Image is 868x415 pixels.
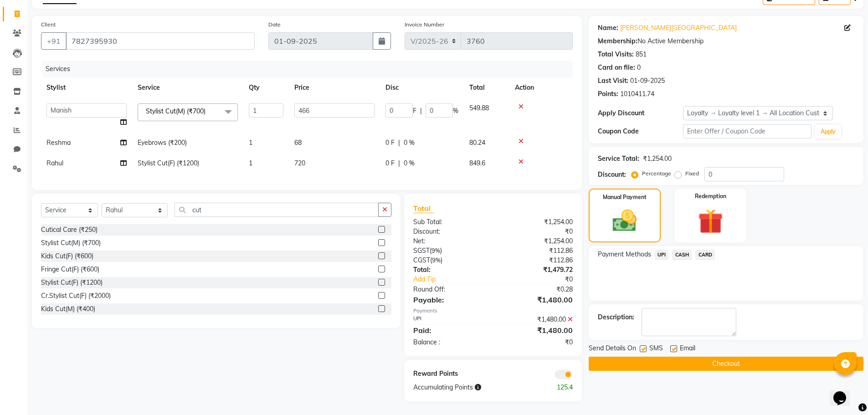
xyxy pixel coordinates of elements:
span: 720 [294,159,305,167]
div: ₹0 [493,227,580,236]
span: % [453,106,458,116]
span: Rahul [46,159,63,167]
div: 1010411.74 [620,89,654,99]
label: Date [268,20,281,29]
label: Client [41,20,56,29]
div: 851 [636,50,647,59]
span: F [413,106,416,116]
span: UPI [655,250,669,260]
span: Email [680,343,695,355]
div: Description: [598,313,634,322]
th: Disc [380,77,464,98]
img: _cash.svg [605,207,644,235]
div: Stylist Cut(M) (₹700) [41,238,101,248]
div: ₹1,254.00 [493,217,580,227]
a: x [205,107,210,115]
th: Qty [243,77,289,98]
span: Send Details On [589,343,636,355]
span: Eyebrows (₹200) [138,138,187,147]
a: [PERSON_NAME][GEOGRAPHIC_DATA] [620,23,737,33]
div: 01-09-2025 [630,76,665,86]
span: CASH [672,250,692,260]
div: Kids Cut(F) (₹600) [41,251,93,261]
div: Coupon Code [598,127,683,136]
th: Action [509,77,573,98]
div: Stylist Cut(F) (₹1200) [41,278,103,287]
div: Service Total: [598,154,639,164]
div: 0 [637,63,641,72]
div: Cr.Stylist Cut(F) (₹2000) [41,291,111,301]
th: Service [132,77,243,98]
div: Card on file: [598,63,635,72]
span: 9% [432,256,441,264]
span: 1 [249,138,252,147]
label: Percentage [642,169,671,178]
div: Apply Discount [598,108,683,118]
span: 0 % [404,138,415,148]
div: ₹0 [493,338,580,347]
div: Balance : [406,338,493,347]
div: Discount: [598,170,626,179]
span: Payment Methods [598,250,651,259]
label: Invoice Number [405,20,444,29]
span: 9% [431,247,440,254]
span: | [398,159,400,168]
span: 80.24 [469,138,485,147]
input: Search or Scan [175,203,379,217]
div: ₹1,480.00 [493,325,580,336]
span: CGST [413,256,430,264]
div: ₹1,254.00 [643,154,672,164]
span: Reshma [46,138,71,147]
span: Stylist Cut(F) (₹1200) [138,159,199,167]
img: _gift.svg [690,206,731,237]
span: 0 F [385,159,395,168]
div: Accumulating Points [406,383,536,392]
iframe: chat widget [830,379,859,406]
div: Last Visit: [598,76,628,86]
span: Total [413,204,434,213]
span: | [420,106,422,116]
label: Manual Payment [603,193,647,201]
th: Price [289,77,380,98]
a: Add Tip [406,275,507,284]
span: 549.88 [469,104,489,112]
div: Membership: [598,36,637,46]
div: Cutical Care (₹250) [41,225,98,235]
span: 0 % [404,159,415,168]
span: CARD [695,250,715,260]
th: Stylist [41,77,132,98]
div: Net: [406,236,493,246]
div: ₹1,254.00 [493,236,580,246]
button: Apply [815,125,841,138]
div: UPI [406,315,493,324]
div: Name: [598,23,618,33]
div: ₹0 [508,275,580,284]
button: Checkout [589,357,863,371]
label: Redemption [695,192,726,200]
div: Reward Points [406,369,493,379]
div: 125.4 [536,383,580,392]
div: Kids Cut(M) (₹400) [41,304,95,314]
div: Payable: [406,294,493,305]
span: 0 F [385,138,395,148]
div: ₹112.86 [493,246,580,256]
span: Stylist Cut(M) (₹700) [146,107,205,115]
div: Total: [406,265,493,275]
span: SGST [413,246,430,255]
div: Fringe Cut(F) (₹600) [41,265,99,274]
div: Points: [598,89,618,99]
div: Services [42,61,580,77]
label: Fixed [685,169,699,178]
button: +91 [41,32,67,50]
div: Sub Total: [406,217,493,227]
div: ₹112.86 [493,256,580,265]
div: ₹1,480.00 [493,315,580,324]
input: Enter Offer / Coupon Code [683,124,812,138]
div: ( ) [406,246,493,256]
span: 1 [249,159,252,167]
span: 849.6 [469,159,485,167]
div: Total Visits: [598,50,634,59]
div: Paid: [406,325,493,336]
div: ₹1,480.00 [493,294,580,305]
span: | [398,138,400,148]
